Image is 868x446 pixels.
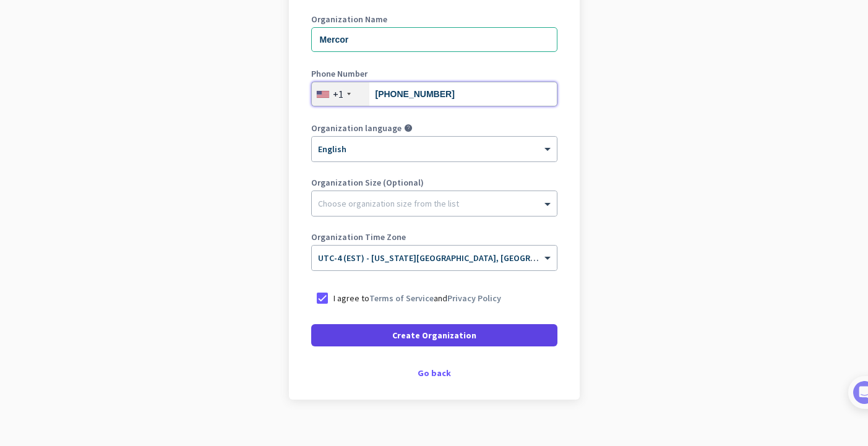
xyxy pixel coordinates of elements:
[311,369,557,377] div: Go back
[333,88,343,100] div: +1
[311,124,402,132] label: Organization language
[392,329,476,341] span: Create Organization
[447,293,501,304] a: Privacy Policy
[311,233,557,241] label: Organization Time Zone
[404,124,413,132] i: help
[311,69,557,78] label: Phone Number
[311,178,557,187] label: Organization Size (Optional)
[333,292,501,304] p: I agree to and
[311,27,557,52] input: What is the name of your organization?
[311,15,557,24] label: Organization Name
[311,324,557,346] button: Create Organization
[311,82,557,106] input: 201-555-0123
[369,293,434,304] a: Terms of Service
